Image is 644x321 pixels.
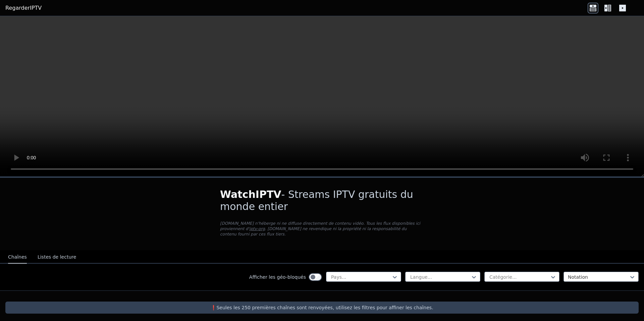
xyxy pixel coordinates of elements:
font: [DOMAIN_NAME] n'héberge ni ne diffuse directement de contenu vidéo. Tous les flux disponibles ici... [220,221,420,231]
font: Listes de lecture [38,254,76,260]
font: Chaînes [8,254,27,260]
font: Afficher les géo-bloqués [249,274,306,280]
font: WatchIPTV [220,189,281,200]
font: RegarderIPTV [5,5,42,11]
font: . [DOMAIN_NAME] ne revendique ni la propriété ni la responsabilité du contenu fourni par ces flux... [220,226,407,236]
font: ❗️Seules les 250 premières chaînes sont renvoyées, utilisez les filtres pour affiner les chaînes. [211,305,433,310]
button: Chaînes [8,251,27,264]
button: Listes de lecture [38,251,76,264]
font: - Streams IPTV gratuits du monde entier [220,189,413,212]
a: iptv-org [249,226,265,231]
a: RegarderIPTV [5,4,42,12]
